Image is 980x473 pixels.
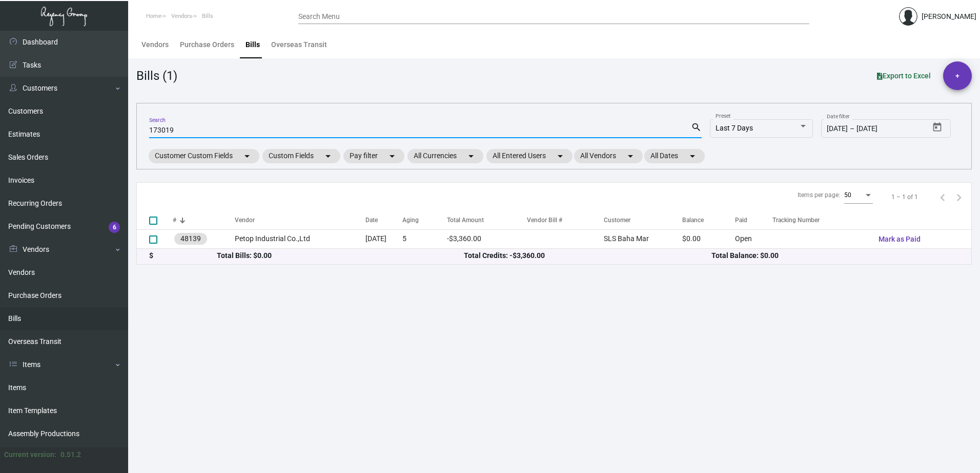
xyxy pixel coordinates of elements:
[235,216,255,225] div: Vendor
[604,229,682,248] td: SLS Baha Mar
[402,229,447,248] td: 5
[235,216,365,225] div: Vendor
[447,229,527,248] td: -$3,360.00
[149,149,259,163] mat-chip: Customer Custom Fields
[891,192,918,202] div: 1 – 1 of 1
[447,216,527,225] div: Total Amount
[735,229,772,248] td: Open
[879,235,921,243] span: Mark as Paid
[365,216,403,225] div: Date
[772,216,870,225] div: Tracking Number
[922,11,976,22] div: [PERSON_NAME]
[402,216,447,225] div: Aging
[527,216,604,225] div: Vendor Bill #
[447,216,484,225] div: Total Amount
[735,216,747,225] div: Paid
[343,149,404,163] mat-chip: Pay filter
[365,216,378,225] div: Date
[465,150,477,162] mat-icon: arrow_drop_down
[850,125,854,133] span: –
[772,216,820,225] div: Tracking Number
[604,216,682,225] div: Customer
[554,150,566,162] mat-icon: arrow_drop_down
[943,61,972,90] button: +
[574,149,643,163] mat-chip: All Vendors
[4,449,56,460] div: Current version:
[624,150,637,162] mat-icon: arrow_drop_down
[322,150,334,162] mat-icon: arrow_drop_down
[604,216,630,225] div: Customer
[202,13,213,19] span: Bills
[171,13,192,19] span: Vendors
[246,39,260,50] div: Bills
[174,233,207,245] mat-chip: 48139
[146,13,161,19] span: Home
[869,67,939,85] button: Export to Excel
[716,124,753,132] span: Last 7 Days
[682,229,736,248] td: $0.00
[149,250,217,261] div: $
[271,39,327,50] div: Overseas Transit
[217,250,464,261] div: Total Bills: $0.00
[934,189,951,205] button: Previous page
[644,149,705,163] mat-chip: All Dates
[241,150,253,162] mat-icon: arrow_drop_down
[877,72,931,80] span: Export to Excel
[899,7,917,26] img: admin@bootstrapmaster.com
[173,216,235,225] div: #
[527,216,562,225] div: Vendor Bill #
[180,39,234,50] div: Purchase Orders
[827,125,848,133] input: Start date
[870,230,929,248] button: Mark as Paid
[386,150,398,162] mat-icon: arrow_drop_down
[464,250,711,261] div: Total Credits: -$3,360.00
[365,229,403,248] td: [DATE]
[711,250,959,261] div: Total Balance: $0.00
[407,149,483,163] mat-chip: All Currencies
[951,189,967,205] button: Next page
[60,449,81,460] div: 0.51.2
[929,119,946,136] button: Open calendar
[136,67,177,85] div: Bills (1)
[691,121,702,134] mat-icon: search
[686,150,699,162] mat-icon: arrow_drop_down
[141,39,169,50] div: Vendors
[173,216,176,225] div: #
[856,125,906,133] input: End date
[844,192,873,199] mat-select: Items per page:
[844,191,851,199] span: 50
[955,61,959,90] span: +
[402,216,419,225] div: Aging
[486,149,573,163] mat-chip: All Entered Users
[262,149,340,163] mat-chip: Custom Fields
[682,216,736,225] div: Balance
[798,190,840,200] div: Items per page:
[735,216,772,225] div: Paid
[682,216,704,225] div: Balance
[235,229,365,248] td: Petop Industrial Co.,Ltd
